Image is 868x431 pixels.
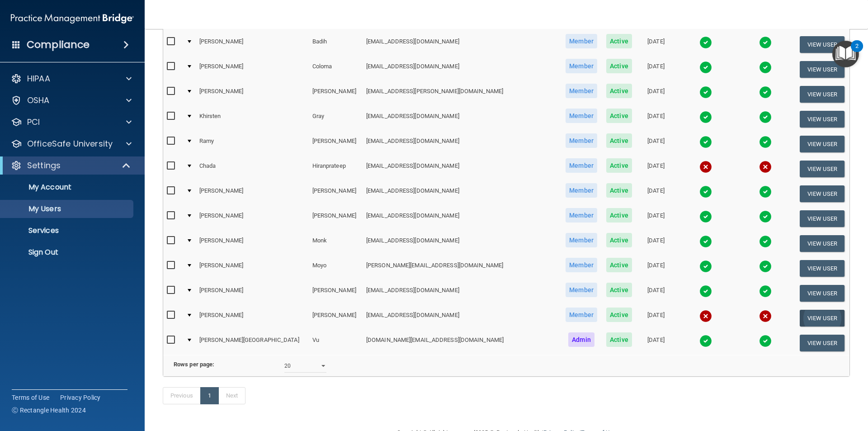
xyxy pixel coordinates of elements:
[309,107,363,132] td: Gray
[606,133,632,148] span: Active
[363,256,561,281] td: [PERSON_NAME][EMAIL_ADDRESS][DOMAIN_NAME]
[637,206,675,231] td: [DATE]
[759,210,772,223] img: tick.e7d51cea.svg
[12,393,49,402] a: Terms of Use
[11,9,134,28] img: PMB logo
[174,361,214,368] b: Rows per page:
[196,156,309,181] td: Chada
[699,235,712,248] img: tick.e7d51cea.svg
[566,258,597,272] span: Member
[363,107,561,132] td: [EMAIL_ADDRESS][DOMAIN_NAME]
[606,183,632,198] span: Active
[309,281,363,306] td: [PERSON_NAME]
[11,95,132,106] a: OSHA
[566,283,597,297] span: Member
[606,283,632,297] span: Active
[27,117,40,128] p: PCI
[637,256,675,281] td: [DATE]
[309,57,363,82] td: Coloma
[699,310,712,322] img: cross.ca9f0e7f.svg
[606,233,632,247] span: Active
[11,117,132,128] a: PCI
[800,136,844,152] button: View User
[637,331,675,355] td: [DATE]
[759,335,772,347] img: tick.e7d51cea.svg
[800,235,844,252] button: View User
[800,185,844,202] button: View User
[606,208,632,223] span: Active
[566,208,597,223] span: Member
[309,256,363,281] td: Moyo
[566,308,597,322] span: Member
[566,158,597,173] span: Member
[637,32,675,57] td: [DATE]
[27,138,113,149] p: OfficeSafe University
[759,36,772,49] img: tick.e7d51cea.svg
[363,57,561,82] td: [EMAIL_ADDRESS][DOMAIN_NAME]
[637,107,675,132] td: [DATE]
[163,387,201,404] a: Previous
[606,109,632,123] span: Active
[309,82,363,107] td: [PERSON_NAME]
[6,226,129,235] p: Services
[309,331,363,355] td: Vu
[309,32,363,57] td: Badih
[699,136,712,148] img: tick.e7d51cea.svg
[11,73,132,84] a: HIPAA
[196,181,309,206] td: [PERSON_NAME]
[27,160,61,171] p: Settings
[566,183,597,198] span: Member
[699,185,712,198] img: tick.e7d51cea.svg
[637,156,675,181] td: [DATE]
[637,231,675,256] td: [DATE]
[606,59,632,73] span: Active
[699,61,712,74] img: tick.e7d51cea.svg
[363,231,561,256] td: [EMAIL_ADDRESS][DOMAIN_NAME]
[759,161,772,173] img: cross.ca9f0e7f.svg
[759,185,772,198] img: tick.e7d51cea.svg
[309,206,363,231] td: [PERSON_NAME]
[566,133,597,148] span: Member
[363,156,561,181] td: [EMAIL_ADDRESS][DOMAIN_NAME]
[800,310,844,327] button: View User
[759,285,772,298] img: tick.e7d51cea.svg
[196,82,309,107] td: [PERSON_NAME]
[566,84,597,98] span: Member
[699,161,712,173] img: cross.ca9f0e7f.svg
[699,36,712,49] img: tick.e7d51cea.svg
[800,36,844,53] button: View User
[27,95,50,106] p: OSHA
[759,61,772,74] img: tick.e7d51cea.svg
[60,393,101,402] a: Privacy Policy
[196,231,309,256] td: [PERSON_NAME]
[759,310,772,322] img: cross.ca9f0e7f.svg
[637,281,675,306] td: [DATE]
[606,158,632,173] span: Active
[759,111,772,123] img: tick.e7d51cea.svg
[196,331,309,355] td: [PERSON_NAME][GEOGRAPHIC_DATA]
[200,387,219,404] a: 1
[309,306,363,331] td: [PERSON_NAME]
[196,107,309,132] td: Khirsten
[363,306,561,331] td: [EMAIL_ADDRESS][DOMAIN_NAME]
[699,335,712,347] img: tick.e7d51cea.svg
[637,306,675,331] td: [DATE]
[6,248,129,257] p: Sign Out
[363,331,561,355] td: [DOMAIN_NAME][EMAIL_ADDRESS][DOMAIN_NAME]
[309,181,363,206] td: [PERSON_NAME]
[699,210,712,223] img: tick.e7d51cea.svg
[606,332,632,347] span: Active
[566,109,597,123] span: Member
[637,57,675,82] td: [DATE]
[855,46,859,58] div: 2
[27,73,50,84] p: HIPAA
[800,210,844,227] button: View User
[11,160,131,171] a: Settings
[637,181,675,206] td: [DATE]
[568,332,594,347] span: Admin
[800,335,844,351] button: View User
[363,281,561,306] td: [EMAIL_ADDRESS][DOMAIN_NAME]
[800,161,844,177] button: View User
[196,57,309,82] td: [PERSON_NAME]
[699,86,712,99] img: tick.e7d51cea.svg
